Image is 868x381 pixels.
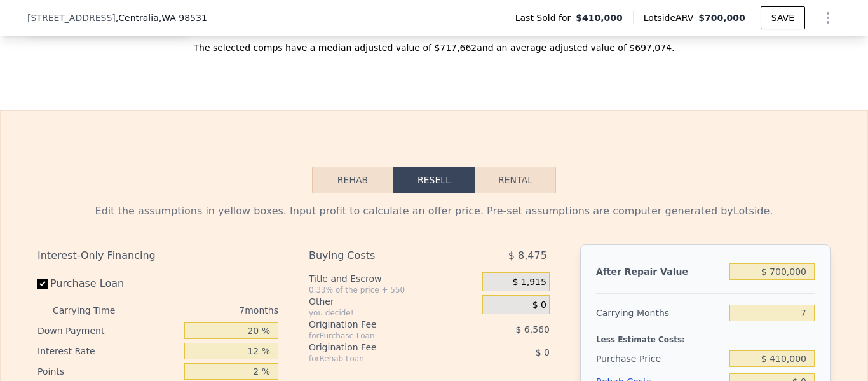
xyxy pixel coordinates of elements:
div: Carrying Months [596,301,724,324]
span: $ 0 [536,347,550,357]
div: for Rehab Loan [309,354,451,364]
div: Title and Escrow [309,272,477,285]
div: Edit the assumptions in yellow boxes. Input profit to calculate an offer price. Pre-set assumptio... [37,204,831,219]
div: Other [309,295,477,308]
span: Lotside ARV [644,11,698,24]
div: Interest Rate [37,341,179,361]
div: Origination Fee [309,341,451,354]
span: $ 6,560 [515,324,549,335]
label: Purchase Loan [37,272,179,295]
span: $ 8,475 [508,244,547,267]
input: Purchase Loan [37,279,48,289]
span: $700,000 [698,13,745,23]
div: you decide! [309,308,477,318]
div: 7 months [140,300,278,321]
span: $ 0 [532,300,546,311]
button: SAVE [761,6,805,29]
span: $410,000 [576,11,623,24]
span: $ 1,915 [512,277,546,288]
div: Less Estimate Costs: [596,324,815,347]
div: The selected comps have a median adjusted value of $717,662 and an average adjusted value of $697... [27,31,841,54]
div: Origination Fee [309,318,451,331]
div: for Purchase Loan [309,331,451,341]
span: , WA 98531 [159,13,207,23]
button: Rental [475,167,556,193]
span: Last Sold for [515,11,576,24]
div: Down Payment [37,321,179,341]
div: Buying Costs [309,244,451,267]
button: Rehab [312,167,393,193]
button: Show Options [815,5,841,31]
div: Purchase Price [596,347,724,370]
span: , Centralia [116,11,207,24]
div: Interest-Only Financing [37,244,278,267]
span: [STREET_ADDRESS] [27,11,116,24]
div: Carrying Time [53,300,135,321]
div: After Repair Value [596,260,724,283]
button: Resell [393,167,475,193]
div: 0.33% of the price + 550 [309,285,477,295]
